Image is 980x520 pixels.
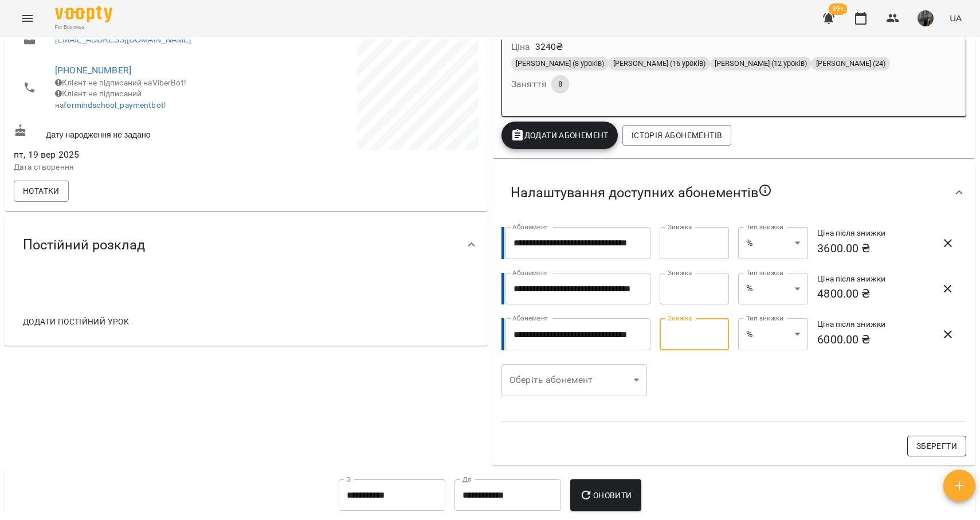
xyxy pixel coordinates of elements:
[609,58,710,69] span: [PERSON_NAME] (16 уроків)
[55,6,112,22] img: Voopty Logo
[11,122,246,143] div: Дату народження не задано
[817,285,927,303] h6: 4800.00 ₴
[492,163,975,222] div: Налаштування доступних абонементів
[55,65,131,76] a: [PHONE_NUMBER]
[64,100,164,110] a: formindschool_paymentbot
[632,128,722,142] span: Історія абонементів
[916,439,957,453] span: Зберегти
[738,227,808,259] div: %
[950,12,962,24] span: UA
[23,315,129,329] span: Додати постійний урок
[738,318,808,350] div: %
[23,236,145,254] span: Постійний розклад
[710,58,812,69] span: [PERSON_NAME] (12 уроків)
[535,40,563,54] p: 3240 ₴
[14,5,41,32] button: Menu
[14,181,69,201] button: Нотатки
[817,331,927,349] h6: 6000.00 ₴
[918,10,934,26] img: 331913643cd58b990721623a0d187df0.png
[501,122,618,149] button: Додати Абонемент
[5,216,488,275] div: Постійний розклад
[579,488,632,502] span: Оновити
[55,78,186,87] span: Клієнт не підписаний на ViberBot!
[817,240,927,257] h6: 3600.00 ₴
[551,79,569,89] span: 8
[907,436,966,456] button: Зберегти
[622,125,731,146] button: Історія абонементів
[817,273,927,286] h6: Ціна після знижки
[511,128,609,142] span: Додати Абонемент
[55,24,112,31] span: For Business
[945,7,966,29] button: UA
[55,89,166,110] span: Клієнт не підписаний на !
[812,58,890,69] span: [PERSON_NAME] (24)
[23,184,60,198] span: Нотатки
[829,3,848,15] span: 99+
[511,39,531,55] h6: Ціна
[817,227,927,240] h6: Ціна після знижки
[738,273,808,305] div: %
[14,162,244,173] p: Дата створення
[511,58,609,69] span: [PERSON_NAME] (8 уроків)
[501,364,647,396] div: ​
[14,148,244,162] span: пт, 19 вер 2025
[18,311,134,332] button: Додати постійний урок
[817,318,927,331] h6: Ціна після знижки
[758,183,772,197] svg: Якщо не обрано жодного, клієнт зможе побачити всі публічні абонементи
[511,183,772,202] span: Налаштування доступних абонементів
[511,76,547,92] h6: Заняття
[55,34,191,45] a: [EMAIL_ADDRESS][DOMAIN_NAME]
[570,479,641,511] button: Оновити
